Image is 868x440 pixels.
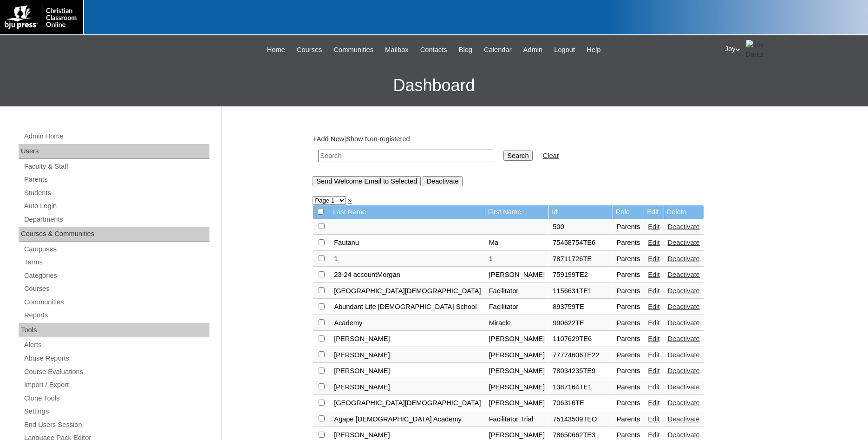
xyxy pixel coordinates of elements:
[19,323,209,338] div: Tools
[330,348,485,363] td: [PERSON_NAME]
[725,40,859,59] div: Joy
[549,219,613,235] td: 500
[485,412,549,427] td: Facilitator Trial
[23,366,209,378] a: Course Evaluations
[330,283,485,299] td: [GEOGRAPHIC_DATA][DEMOGRAPHIC_DATA]
[549,235,613,251] td: 75458754TE6
[423,176,462,186] input: Deactivate
[485,395,549,411] td: [PERSON_NAME]
[329,45,379,55] a: Communities
[668,271,700,278] a: Deactivate
[330,331,485,347] td: [PERSON_NAME]
[330,267,485,283] td: 23-24 accountMorgan
[330,299,485,315] td: Abundant Life [DEMOGRAPHIC_DATA] School
[5,65,863,106] h3: Dashboard
[668,319,700,327] a: Deactivate
[23,131,209,142] a: Admin Home
[613,267,644,283] td: Parents
[23,406,209,417] a: Settings
[262,45,290,55] a: Home
[648,319,659,327] a: Edit
[549,267,613,283] td: 759199TE2
[664,205,704,219] td: Delete
[485,251,549,267] td: 1
[330,380,485,395] td: [PERSON_NAME]
[330,412,485,427] td: Agape [DEMOGRAPHIC_DATA] Academy
[648,287,659,295] a: Edit
[23,339,209,351] a: Alerts
[479,45,516,55] a: Calendar
[23,187,209,199] a: Students
[648,271,659,278] a: Edit
[668,239,700,246] a: Deactivate
[613,235,644,251] td: Parents
[330,205,485,219] td: Last Name
[503,151,532,161] input: Search
[549,251,613,267] td: 78711726TE
[485,267,549,283] td: [PERSON_NAME]
[19,227,209,242] div: Courses & Communities
[549,315,613,331] td: 990622TE
[554,45,575,55] span: Logout
[485,205,549,219] td: First Name
[23,161,209,172] a: Faculty & Staff
[420,45,447,55] span: Contacts
[23,393,209,404] a: Clone Tools
[648,223,659,230] a: Edit
[549,395,613,411] td: 706316TE
[549,283,613,299] td: 1156631TE1
[668,335,700,342] a: Deactivate
[485,315,549,331] td: Miracle
[613,251,644,267] td: Parents
[668,255,700,263] a: Deactivate
[485,363,549,379] td: [PERSON_NAME]
[23,256,209,268] a: Terms
[587,45,600,55] span: Help
[648,239,659,246] a: Edit
[613,315,644,331] td: Parents
[313,176,421,186] input: Send Welcome Email to Selected
[23,379,209,391] a: Import / Export
[648,351,659,359] a: Edit
[668,431,700,439] a: Deactivate
[334,45,374,55] span: Communities
[648,255,659,263] a: Edit
[484,45,511,55] span: Calendar
[523,45,543,55] span: Admin
[485,348,549,363] td: [PERSON_NAME]
[519,45,548,55] a: Admin
[346,135,410,143] a: Show Non-registered
[746,40,769,59] img: Joy Dantz
[549,299,613,315] td: 893759TE
[380,45,413,55] a: Mailbox
[549,412,613,427] td: 75143509TEO
[385,45,409,55] span: Mailbox
[485,331,549,347] td: [PERSON_NAME]
[613,299,644,315] td: Parents
[23,283,209,295] a: Courses
[648,367,659,374] a: Edit
[330,363,485,379] td: [PERSON_NAME]
[454,45,477,55] a: Blog
[668,399,700,407] a: Deactivate
[613,219,644,235] td: Parents
[549,380,613,395] td: 1387164TE1
[549,205,613,219] td: Id
[613,348,644,363] td: Parents
[648,431,659,439] a: Edit
[648,399,659,407] a: Edit
[549,363,613,379] td: 78034235TE9
[19,144,209,159] div: Users
[613,283,644,299] td: Parents
[292,45,327,55] a: Courses
[668,223,700,230] a: Deactivate
[313,134,772,186] div: + |
[485,235,549,251] td: Ma
[459,45,472,55] span: Blog
[330,235,485,251] td: Fautanu
[23,174,209,185] a: Parents
[668,351,700,359] a: Deactivate
[613,205,644,219] td: Role
[5,5,78,30] img: logo-white.png
[330,315,485,331] td: Academy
